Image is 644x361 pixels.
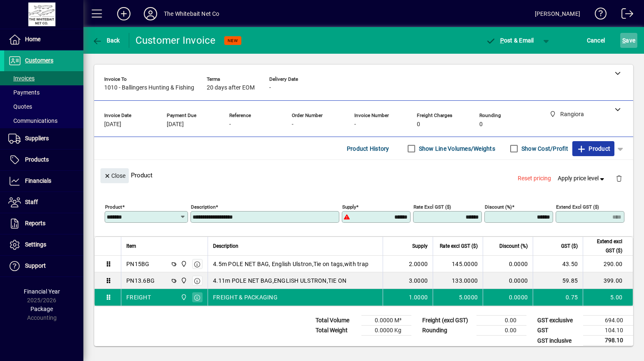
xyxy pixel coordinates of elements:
span: Item [126,241,136,251]
span: Invoices [8,75,35,82]
button: Cancel [585,33,607,48]
span: Reports [25,220,45,227]
span: 3.0000 [409,276,428,285]
label: Show Line Volumes/Weights [417,144,495,153]
span: S [622,37,626,44]
span: Description [213,241,238,251]
span: Rangiora [178,293,188,302]
button: Add [110,6,137,21]
a: Financials [4,171,83,192]
td: 0.00 [476,326,526,336]
td: GST inclusive [533,336,583,346]
td: Freight (excl GST) [418,316,476,326]
span: Package [30,306,53,312]
span: 20 days after EOM [207,85,255,91]
span: GST ($) [561,241,578,251]
td: 399.00 [583,272,633,289]
td: 104.10 [583,326,633,336]
span: - [229,121,231,128]
div: 145.0000 [438,260,478,268]
a: Payments [4,85,83,100]
app-page-header-button: Delete [609,174,629,182]
a: Staff [4,192,83,213]
div: The Whitebait Net Co [164,7,220,20]
div: Customer Invoice [135,34,216,47]
td: 0.0000 [483,272,533,289]
span: Product [576,142,610,155]
span: 4.11m POLE NET BAG,ENGLISH ULSTRON,TIE ON [213,276,346,285]
label: Show Cost/Profit [520,144,568,153]
td: Total Volume [311,316,361,326]
td: Total Weight [311,326,361,336]
td: 798.10 [583,336,633,346]
td: 43.50 [533,256,583,272]
span: Customers [25,57,53,64]
span: ost & Email [486,37,534,44]
mat-label: Extend excl GST ($) [556,204,599,210]
span: Staff [25,199,38,205]
span: 0 [417,121,420,128]
td: 0.75 [533,289,583,306]
td: 0.00 [476,316,526,326]
span: Settings [25,241,46,248]
span: - [354,121,356,128]
td: 0.0000 [483,256,533,272]
td: 694.00 [583,316,633,326]
span: Discount (%) [499,241,528,251]
span: FREIGHT & PACKAGING [213,293,278,301]
button: Reset pricing [514,171,554,186]
span: Product History [347,142,389,155]
a: Communications [4,114,83,128]
span: Extend excl GST ($) [588,237,622,255]
span: [DATE] [167,121,184,128]
button: Save [620,33,637,48]
span: NEW [228,38,238,43]
td: GST [533,326,583,336]
app-page-header-button: Close [98,172,131,179]
td: 290.00 [583,256,633,272]
div: 133.0000 [438,276,478,285]
div: PN13.6BG [126,276,155,285]
span: - [292,121,293,128]
span: Back [92,37,120,44]
button: Product History [343,141,393,156]
span: 1010 - Ballingers Hunting & Fishing [104,85,194,91]
span: Cancel [587,34,605,47]
td: 0.0000 Kg [361,326,411,336]
a: Knowledge Base [589,2,607,29]
a: Logout [615,2,634,29]
div: 5.0000 [438,293,478,301]
td: 0.0000 [483,289,533,306]
div: FREIGHT [126,293,151,301]
span: Financials [25,177,51,184]
span: Products [25,156,49,163]
td: 59.85 [533,272,583,289]
mat-label: Rate excl GST ($) [413,204,451,210]
button: Close [100,168,129,183]
td: 5.00 [583,289,633,306]
a: Suppliers [4,128,83,149]
button: Profile [137,6,164,21]
span: P [500,37,504,44]
button: Product [572,141,614,156]
span: Quotes [8,103,32,110]
mat-label: Discount (%) [485,204,512,210]
button: Post & Email [481,33,538,48]
a: Invoices [4,71,83,85]
td: GST exclusive [533,316,583,326]
a: Quotes [4,100,83,114]
span: ave [622,34,635,47]
span: Apply price level [558,174,606,183]
a: Settings [4,234,83,255]
span: 4.5m POLE NET BAG, English Ulstron,Tie on tags,with trap [213,260,368,268]
mat-label: Product [105,204,122,210]
span: Communications [8,117,58,124]
mat-label: Description [191,204,216,210]
div: PN15BG [126,260,150,268]
span: Support [25,262,46,269]
button: Apply price level [554,171,609,186]
span: Financial Year [24,288,60,295]
span: Rate excl GST ($) [440,241,478,251]
a: Products [4,149,83,170]
span: Supply [412,241,428,251]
